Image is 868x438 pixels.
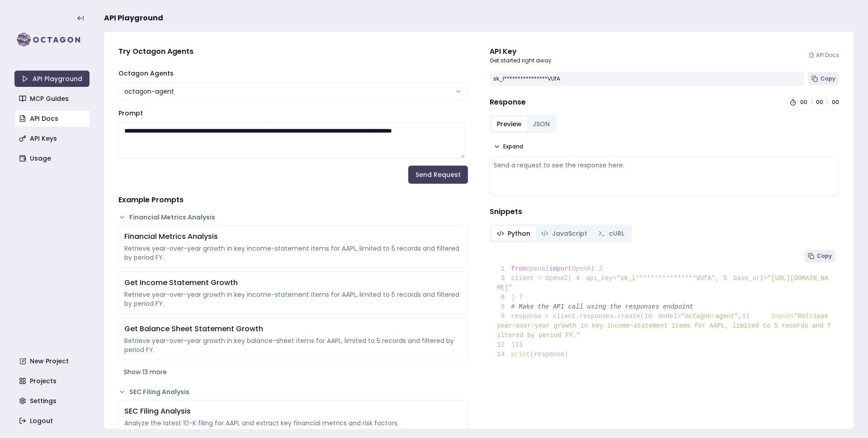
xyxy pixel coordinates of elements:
span: model= [658,313,681,320]
button: SEC Filing Analysis [118,387,468,396]
h4: Snippets [490,206,839,217]
span: 2 [594,264,609,274]
button: JSON [527,117,555,131]
label: Prompt [118,109,143,118]
div: Get Balance Sheet Statement Growth [124,324,462,334]
span: Python [508,229,530,238]
a: API Keys [15,130,90,147]
span: 8 [497,302,511,312]
span: OpenAI [572,265,594,272]
div: Financial Metrics Analysis [124,231,462,242]
button: Preview [491,117,527,131]
span: openai [526,265,549,272]
button: Expand [490,140,527,153]
div: : [827,99,828,106]
span: 3 [497,274,511,283]
span: from [511,265,527,272]
span: "octagon-agent" [681,313,738,320]
div: 00 [832,99,839,106]
h4: Try Octagon Agents [118,46,468,57]
div: SEC Filing Analysis [124,406,462,417]
span: ) [497,294,515,301]
a: Usage [15,150,90,167]
span: 14 [497,350,511,359]
button: Copy [808,72,839,85]
span: api_key= [586,275,616,282]
span: Copy [821,75,835,82]
h4: Response [490,97,526,108]
a: Settings [15,393,90,409]
span: , [738,313,742,320]
span: 10 [644,312,659,321]
span: Expand [503,143,523,150]
span: input [771,313,790,320]
span: (response) [530,351,568,358]
div: Retrieve year-over-year growth in key income-statement items for AAPL, limited to 5 records and f... [124,244,462,262]
span: 4 [572,274,586,283]
span: client = OpenAI( [497,275,572,282]
div: Retrieve year-over-year growth in key balance-sheet items for AAPL, limited to 5 records and filt... [124,336,462,354]
span: import [549,265,572,272]
a: New Project [15,353,90,369]
button: Show 13 more [118,364,468,380]
a: API Playground [14,71,90,87]
div: API Key [490,46,552,57]
span: base_url= [733,275,768,282]
div: Retrieve year-over-year growth in key income-statement items for AAPL, limited to 5 records and f... [124,290,462,308]
span: 9 [497,312,511,321]
button: Financial Metrics Analysis [118,213,468,222]
div: : [811,99,812,106]
div: Get Income Statement Growth [124,277,462,288]
a: API Docs [15,110,90,127]
div: 00 [800,99,807,106]
div: Send a request to see the response here. [494,161,835,170]
span: ) [497,341,515,348]
span: 12 [497,340,511,350]
a: Projects [15,373,90,389]
span: response = client.responses.create( [497,313,644,320]
span: API Playground [104,13,163,24]
span: 7 [515,293,529,302]
span: # Make the API call using the responses endpoint [511,303,693,310]
span: 1 [497,264,511,274]
span: 5 [719,274,733,283]
span: Copy [817,252,832,260]
span: JavaScript [552,229,587,238]
span: 13 [515,340,529,350]
a: MCP Guides [15,90,90,107]
button: Copy [804,250,835,262]
p: Get started right away [490,57,552,64]
div: Analyze the latest 10-K filing for AAPL and extract key financial metrics and risk factors. [124,419,462,428]
div: 00 [816,99,823,106]
span: 11 [742,312,756,321]
img: logo-rect-yK7x_WSZ.svg [14,31,90,49]
label: Octagon Agents [118,69,174,78]
a: API Docs [809,52,839,59]
button: Send Request [408,166,468,184]
span: "Retrieve year-over-year growth in key income-statement items for AAPL, limited to 5 records and ... [497,313,832,339]
h4: Example Prompts [118,195,468,205]
span: = [790,313,794,320]
span: 6 [497,293,511,302]
span: cURL [609,229,624,238]
span: print [511,351,530,358]
span: , [715,275,719,282]
a: Logout [15,413,90,429]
